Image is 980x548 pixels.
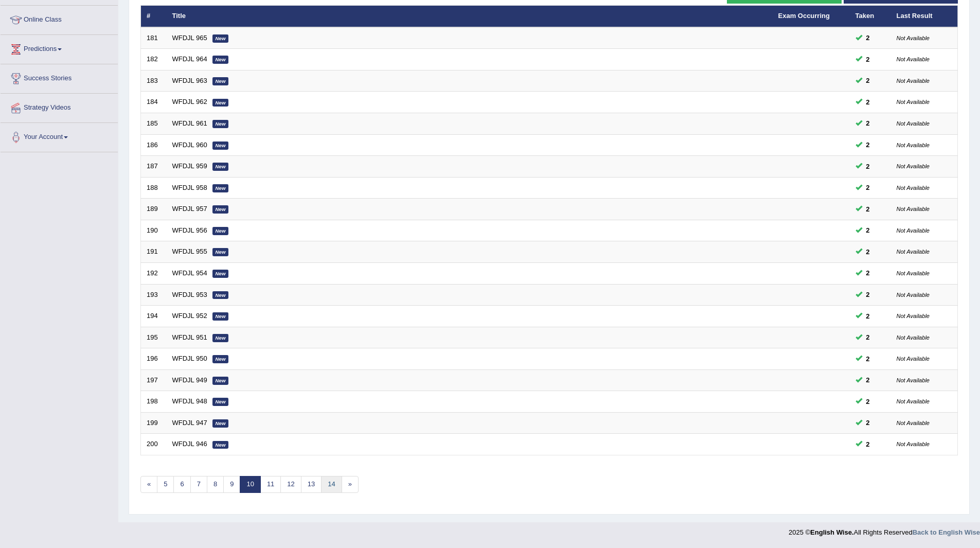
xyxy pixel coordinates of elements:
span: You can still take this question [862,417,874,428]
a: WFDJL 964 [172,55,207,63]
a: WFDJL 956 [172,226,207,234]
td: 198 [141,391,167,413]
span: You can still take this question [862,161,874,172]
span: You can still take this question [862,97,874,108]
em: New [212,355,229,363]
em: New [212,270,229,278]
a: WFDJL 955 [172,248,207,255]
td: 188 [141,177,167,199]
th: Last Result [891,6,958,27]
a: 10 [240,476,260,493]
a: 9 [223,476,240,493]
a: 11 [260,476,281,493]
a: WFDJL 946 [172,440,207,448]
a: Exam Occurring [778,12,830,20]
em: New [212,291,229,299]
small: Not Available [897,78,930,84]
em: New [212,56,229,64]
a: Back to English Wise [913,528,980,536]
span: You can still take this question [862,353,874,364]
a: WFDJL 951 [172,333,207,341]
em: New [212,419,229,428]
a: Online Class [1,6,118,31]
small: Not Available [897,292,930,298]
small: Not Available [897,420,930,426]
small: Not Available [897,185,930,191]
small: Not Available [897,249,930,255]
th: Title [167,6,773,27]
td: 184 [141,92,167,113]
em: New [212,227,229,235]
a: Strategy Videos [1,94,118,119]
td: 193 [141,284,167,306]
a: WFDJL 947 [172,419,207,427]
td: 196 [141,348,167,370]
span: You can still take this question [862,268,874,278]
small: Not Available [897,313,930,319]
a: Your Account [1,123,118,149]
em: New [212,377,229,385]
em: New [212,205,229,214]
td: 186 [141,134,167,156]
td: 194 [141,306,167,327]
em: New [212,184,229,192]
td: 190 [141,220,167,241]
span: You can still take this question [862,439,874,450]
a: WFDJL 952 [172,312,207,320]
a: « [140,476,157,493]
td: 182 [141,49,167,70]
td: 195 [141,327,167,348]
a: WFDJL 958 [172,184,207,191]
a: WFDJL 957 [172,205,207,213]
a: WFDJL 962 [172,98,207,105]
small: Not Available [897,334,930,341]
th: # [141,6,167,27]
td: 192 [141,262,167,284]
td: 187 [141,156,167,178]
a: WFDJL 948 [172,397,207,405]
span: You can still take this question [862,139,874,150]
td: 183 [141,70,167,92]
a: WFDJL 965 [172,34,207,42]
em: New [212,334,229,342]
em: New [212,163,229,171]
em: New [212,99,229,107]
a: WFDJL 960 [172,141,207,149]
small: Not Available [897,441,930,447]
em: New [212,312,229,321]
span: You can still take this question [862,311,874,322]
small: Not Available [897,56,930,62]
em: New [212,77,229,85]
td: 185 [141,113,167,135]
a: WFDJL 949 [172,376,207,384]
small: Not Available [897,270,930,276]
td: 189 [141,199,167,220]
th: Taken [850,6,891,27]
em: New [212,34,229,43]
small: Not Available [897,142,930,148]
strong: English Wise. [810,528,853,536]
em: New [212,120,229,128]
a: 8 [207,476,224,493]
span: You can still take this question [862,118,874,129]
a: 6 [173,476,190,493]
a: 14 [321,476,342,493]
a: » [342,476,359,493]
div: 2025 © All Rights Reserved [789,522,980,537]
span: You can still take this question [862,396,874,407]
td: 197 [141,369,167,391]
span: You can still take this question [862,332,874,343]
a: WFDJL 961 [172,119,207,127]
td: 181 [141,27,167,49]
small: Not Available [897,99,930,105]
small: Not Available [897,35,930,41]
a: Success Stories [1,64,118,90]
a: WFDJL 963 [172,77,207,84]
a: Predictions [1,35,118,61]
a: 13 [301,476,322,493]
span: You can still take this question [862,204,874,215]
small: Not Available [897,398,930,404]
small: Not Available [897,227,930,234]
span: You can still take this question [862,182,874,193]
